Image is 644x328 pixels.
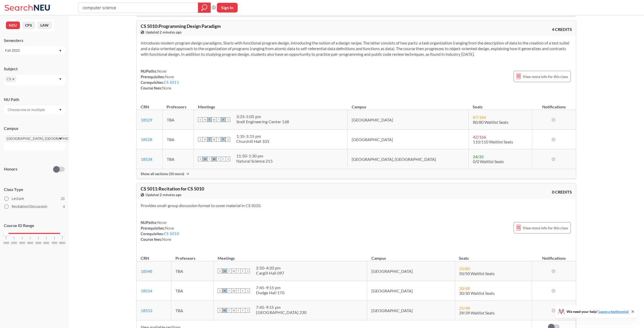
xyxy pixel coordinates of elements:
[459,266,470,271] span: 33 / 80
[532,99,576,110] th: Notifications
[165,74,174,79] span: None
[236,269,241,273] span: T
[82,3,194,12] input: Class, professor, course number, "phrase"
[198,117,203,122] span: S
[221,117,226,122] span: F
[171,250,214,261] th: Professors
[4,187,65,192] span: Class Type
[61,196,65,201] span: 20
[4,105,65,114] div: Dropdown arrow
[141,288,152,293] a: 18554
[198,157,203,161] span: S
[4,203,65,210] label: Recitation/Discussion
[141,104,149,110] div: CRN
[141,269,152,274] a: 18548
[367,250,455,261] th: Campus
[226,137,230,142] span: S
[218,269,222,273] span: S
[165,226,174,230] span: None
[221,137,226,142] span: F
[227,288,231,293] span: T
[236,308,241,313] span: T
[256,290,284,295] div: Dodge Hall 170
[5,48,59,53] div: Fall 2025
[236,139,269,144] div: Churchill Hall 103
[212,117,216,122] span: W
[4,166,17,172] p: Honors
[141,186,204,191] span: CS 5011 : Recitation for CS 5010
[227,269,231,273] span: T
[222,308,227,313] span: M
[212,157,216,161] span: W
[222,288,227,293] span: M
[469,99,532,110] th: Seats
[157,69,166,73] span: None
[146,29,182,35] span: Updated 2 minutes ago
[241,308,245,313] span: F
[4,134,65,151] div: [GEOGRAPHIC_DATA], [GEOGRAPHIC_DATA]X to remove pillDropdown arrow
[367,301,455,320] td: [GEOGRAPHIC_DATA]
[162,110,194,130] td: TBA
[236,153,273,159] div: 11:50 - 1:30 pm
[203,157,207,161] span: M
[141,117,152,122] a: 18529
[198,3,211,13] div: magnifying glass
[523,225,568,231] span: View more info for this class
[194,99,348,110] th: Meetings
[241,288,245,293] span: F
[598,309,629,314] a: Leave a testimonial
[4,223,65,229] p: Course ID Range
[5,76,16,82] span: CSX to remove pill
[256,310,306,315] div: [GEOGRAPHIC_DATA] 230
[473,139,513,144] span: 110/110 Waitlist Seats
[141,172,184,176] span: Show all sections (10 more)
[367,281,455,301] td: [GEOGRAPHIC_DATA]
[212,137,216,142] span: W
[348,149,469,169] td: [GEOGRAPHIC_DATA], [GEOGRAPHIC_DATA]
[137,169,576,179] div: Show all sections (10 more)
[523,73,568,80] span: View more info for this class
[207,117,212,122] span: T
[236,159,273,164] div: Natural Science 215
[157,220,166,225] span: None
[35,242,41,244] span: 5000
[171,261,214,281] td: TBA
[459,310,495,315] span: 39/39 Waitlist Seats
[162,86,171,90] span: None
[218,308,222,313] span: S
[236,119,289,124] div: Snell Engineering Center 168
[207,157,212,161] span: T
[141,137,152,142] a: 18528
[201,4,207,11] svg: magnifying glass
[216,157,221,161] span: T
[216,137,221,142] span: T
[256,305,306,310] div: 7:45 - 9:15 pm
[6,21,20,29] button: NEU
[12,78,15,80] svg: X to remove pill
[231,288,236,293] span: W
[552,27,572,32] span: 4 CREDITS
[552,189,572,195] span: 0 CREDITS
[473,154,484,159] span: 24 / 35
[141,308,152,313] a: 18553
[473,134,486,139] span: 42 / 166
[141,255,149,261] div: CRN
[141,157,152,162] a: 18534
[5,107,48,113] input: Choose one or multiple
[27,242,33,244] span: 4000
[63,204,65,209] span: 4
[256,285,284,290] div: 7:45 - 9:15 pm
[532,250,576,261] th: Notifications
[245,269,250,273] span: S
[473,120,508,125] span: 80/80 Waitlist Seats
[207,137,212,142] span: T
[141,40,572,57] section: Introduces modern program design paradigms. Starts with functional program design, introducing th...
[226,117,230,122] span: S
[348,130,469,149] td: [GEOGRAPHIC_DATA]
[162,99,194,110] th: Professors
[222,269,227,273] span: M
[241,269,245,273] span: F
[227,308,231,313] span: T
[459,306,470,310] span: 25 / 48
[51,242,58,244] span: 7000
